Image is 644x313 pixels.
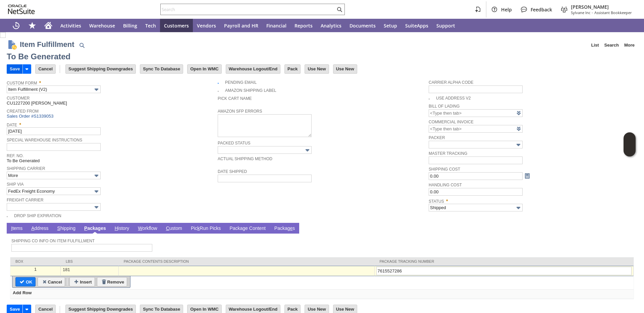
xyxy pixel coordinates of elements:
[189,226,222,232] a: PickRun Picks
[290,19,317,32] a: Reports
[429,151,467,156] a: Master Tracking
[501,6,512,13] span: Help
[226,65,280,73] input: Warehouse Logout/End
[119,19,141,32] a: Billing
[380,19,401,32] a: Setup
[89,22,115,29] span: Warehouse
[224,22,258,29] span: Payroll and HR
[218,141,250,145] a: Packed Status
[197,22,216,29] span: Vendors
[218,156,272,161] a: Actual Shipping Method
[56,19,85,32] a: Activities
[218,109,262,114] a: Amazon SFP Errors
[333,65,357,73] input: Use New
[8,5,35,14] svg: logo
[262,19,290,32] a: Financial
[429,80,473,85] a: Carrier Alpha Code
[66,65,136,73] input: Suggest Shipping Downgrades
[7,85,101,93] input: Item Fulfillment (V2)
[624,132,636,156] iframe: Click here to launch Oracle Guided Learning Help Panel
[85,19,119,32] a: Warehouse
[14,213,61,218] a: Drop Ship Expiration
[294,22,313,29] span: Reports
[7,153,24,158] a: Ref. No.
[624,145,636,157] span: Oracle Guided Learning Widget. To move around, please hold and drag
[78,41,86,49] img: Quick Find
[15,259,56,263] div: Box
[115,226,118,231] span: H
[24,19,40,32] div: Shortcuts
[436,96,471,101] a: Use Address V2
[305,65,328,73] input: Use New
[401,19,432,32] a: SuiteApps
[429,167,460,172] a: Shipping Cost
[197,226,200,231] span: k
[9,226,24,232] a: Items
[97,277,127,286] input: Remove
[218,169,247,174] a: Date Shipped
[432,19,459,32] a: Support
[187,65,221,73] input: Open In WMC
[141,19,160,32] a: Tech
[285,65,300,73] input: Pack
[11,226,12,231] span: I
[62,267,117,272] div: 181
[515,141,522,149] img: More Options
[7,65,22,73] input: Save
[7,123,17,127] a: Date
[335,5,343,13] svg: Search
[7,158,40,163] span: To Be Generated
[166,226,169,231] span: C
[31,226,34,231] span: A
[345,19,380,32] a: Documents
[30,226,50,232] a: Address
[7,96,30,101] a: Customer
[7,114,55,119] a: Sales Order #S1339053
[28,21,36,29] svg: Shortcuts
[7,187,101,195] input: FedEx Freight Economy
[93,86,100,93] img: More Options
[164,226,184,232] a: Custom
[93,203,100,211] img: More Options
[138,226,142,231] span: W
[7,101,67,106] span: CU1227200 [PERSON_NAME]
[7,166,45,171] a: Shipping Carrier
[164,22,189,29] span: Customers
[384,22,397,29] span: Setup
[123,22,137,29] span: Billing
[380,259,629,263] div: Package Tracking Number
[66,259,114,263] div: lbs
[602,40,622,51] a: Search
[531,6,552,13] span: Feedback
[93,172,100,180] img: More Options
[136,226,159,232] a: Workflow
[225,88,276,93] a: Amazon Shipping Label
[193,19,220,32] a: Vendors
[225,80,257,85] a: Pending Email
[11,239,95,243] a: Shipping Co Info on Item Fulfillment
[429,125,523,133] input: <Type then tab>
[7,109,39,114] a: Created From
[7,172,101,179] input: More
[20,39,74,50] h1: Item Fulfillment
[588,40,601,51] a: List
[44,21,52,29] svg: Home
[429,183,462,187] a: Handling Cost
[622,40,637,51] a: More
[429,109,523,117] input: <Type then tab>
[124,259,370,263] div: Package Contents Description
[220,19,262,32] a: Payroll and HR
[594,10,632,15] span: Assistant Bookkeeper
[350,22,376,29] span: Documents
[304,146,311,154] img: More Options
[429,104,460,109] a: Bill Of Lading
[7,198,44,202] a: Freight Carrier
[12,267,59,272] div: 1
[317,19,345,32] a: Analytics
[83,226,108,232] a: Packages
[38,277,65,286] input: Cancel
[228,226,267,232] a: Package Content
[40,19,56,32] a: Home
[145,22,156,29] span: Tech
[571,10,590,15] span: Sylvane Inc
